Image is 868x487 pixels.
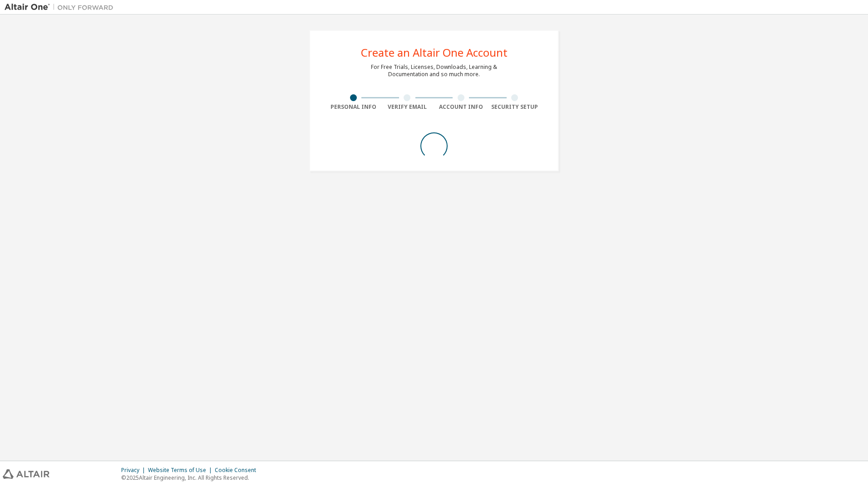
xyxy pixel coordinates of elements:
[361,47,508,58] div: Create an Altair One Account
[488,103,542,111] div: Security Setup
[3,469,49,479] img: altair_logo.svg
[326,103,380,111] div: Personal Info
[5,3,118,12] img: Altair One
[380,103,434,111] div: Verify Email
[434,103,488,111] div: Account Info
[121,467,148,474] div: Privacy
[148,467,215,474] div: Website Terms of Use
[371,63,497,78] div: For Free Trials, Licenses, Downloads, Learning & Documentation and so much more.
[121,474,261,482] p: © 2025 Altair Engineering, Inc. All Rights Reserved.
[215,467,261,474] div: Cookie Consent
